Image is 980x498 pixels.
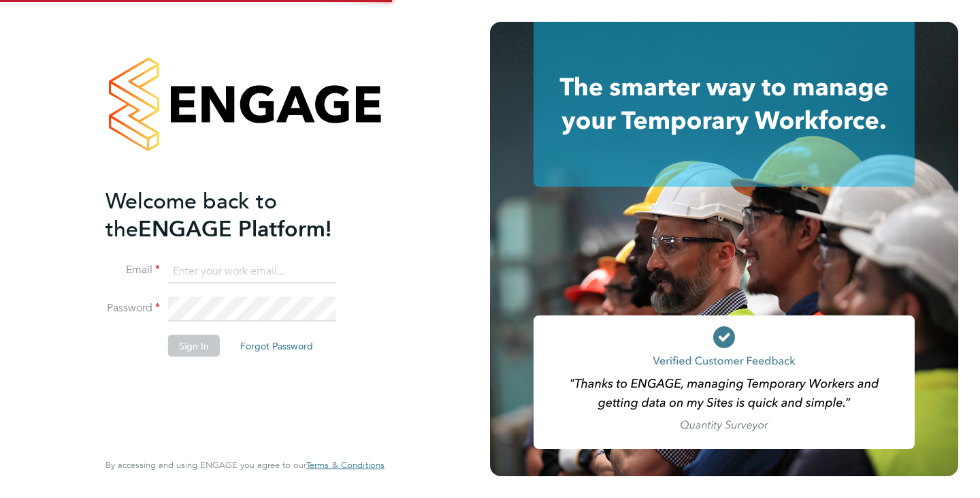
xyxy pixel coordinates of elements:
input: Enter your work email... [168,259,336,283]
label: Email [105,263,160,277]
h2: ENGAGE Platform! [105,187,371,243]
button: Forgot Password [229,335,324,357]
span: Terms & Conditions [306,459,385,471]
span: Welcome back to the [105,187,277,242]
label: Password [105,301,160,315]
span: By accessing and using ENGAGE you agree to our [105,459,385,471]
a: Terms & Conditions [306,460,385,471]
button: Sign In [168,335,220,357]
